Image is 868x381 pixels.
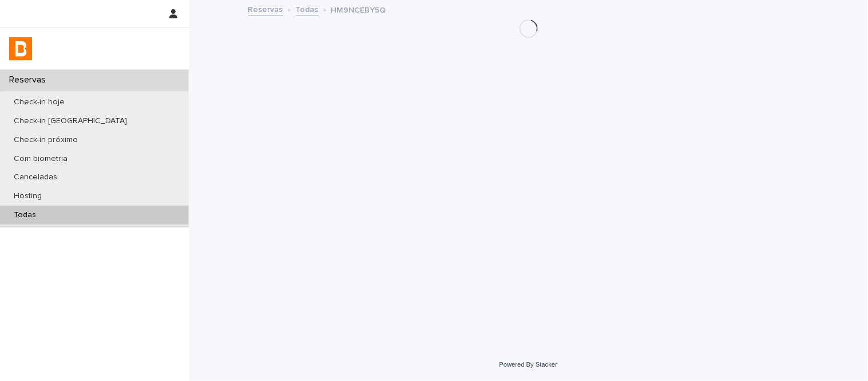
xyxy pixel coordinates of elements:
p: Check-in hoje [5,97,74,107]
p: HM9NCEBY5Q [331,3,386,15]
a: Todas [296,2,319,15]
p: Hosting [5,191,51,201]
img: zVaNuJHRTjyIjT5M9Xd5 [9,37,32,60]
p: Check-in [GEOGRAPHIC_DATA] [5,116,136,126]
p: Com biometria [5,154,77,164]
p: Canceladas [5,172,66,182]
a: Powered By Stacker [500,361,557,368]
p: Todas [5,210,45,220]
p: Check-in próximo [5,135,87,145]
a: Reservas [248,2,283,15]
p: Reservas [5,74,55,85]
